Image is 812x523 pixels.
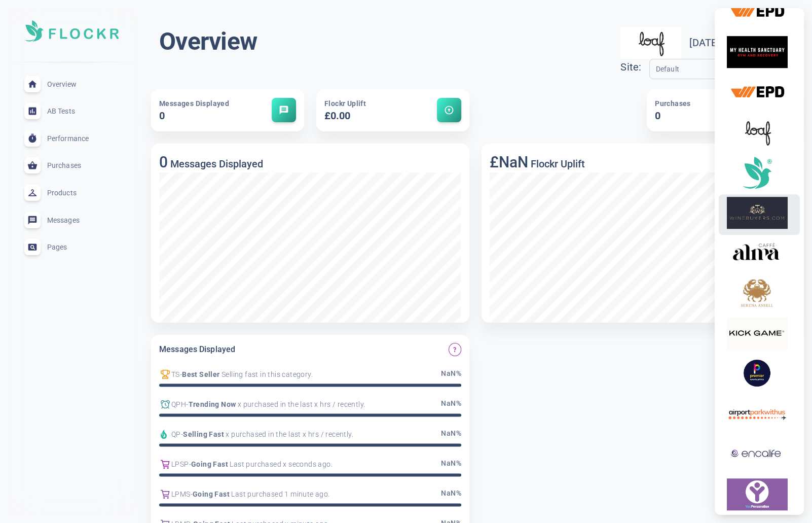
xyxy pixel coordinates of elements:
[727,478,788,510] img: youpersonalise
[727,398,788,430] img: airportparkwithus
[727,76,788,108] img: excavatorpartsdirect
[727,36,788,68] img: myhealthsanctuary
[727,277,788,309] img: serenaansell
[727,318,788,350] img: kickgame
[727,157,788,189] img: all
[727,438,788,470] img: encalife
[727,116,788,148] img: chair
[727,197,788,229] img: winebuyers
[727,237,788,269] img: caffealma
[727,358,788,390] img: premiersportsprints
